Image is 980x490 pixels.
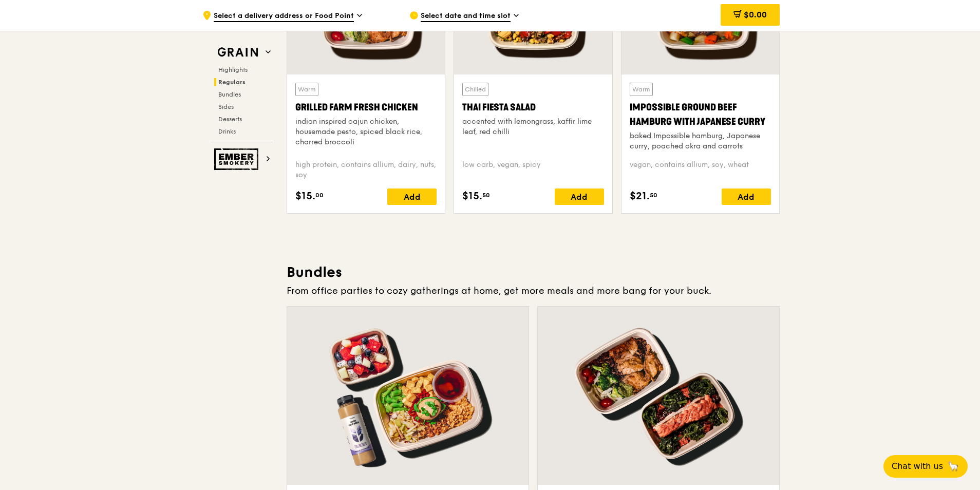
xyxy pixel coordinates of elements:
span: 50 [650,191,657,199]
div: Add [555,189,604,205]
span: Highlights [218,66,248,73]
img: Ember Smokery web logo [214,148,261,170]
span: Bundles [218,91,241,98]
div: From office parties to cozy gatherings at home, get more meals and more bang for your buck. [287,284,780,298]
div: Chilled [462,83,488,96]
div: Add [387,189,437,205]
span: $15. [295,189,315,204]
div: Add [722,189,771,205]
div: high protein, contains allium, dairy, nuts, soy [295,160,437,180]
h3: Bundles [287,263,780,281]
span: 🦙 [947,460,959,473]
button: Chat with us🦙 [883,455,968,478]
span: Sides [218,103,234,110]
div: Grilled Farm Fresh Chicken [295,100,437,115]
span: $0.00 [744,10,767,20]
span: $21. [630,189,650,204]
span: 00 [315,191,324,199]
span: Drinks [218,128,236,135]
div: accented with lemongrass, kaffir lime leaf, red chilli [462,117,604,137]
div: low carb, vegan, spicy [462,160,604,180]
span: $15. [462,189,482,204]
span: Chat with us [892,460,943,473]
div: Thai Fiesta Salad [462,100,604,115]
div: Impossible Ground Beef Hamburg with Japanese Curry [630,100,771,129]
span: 50 [482,191,490,199]
span: Select date and time slot [421,11,511,22]
div: indian inspired cajun chicken, housemade pesto, spiced black rice, charred broccoli [295,117,437,147]
span: Select a delivery address or Food Point [214,11,354,22]
div: Warm [630,83,653,96]
img: Grain web logo [214,43,261,62]
div: vegan, contains allium, soy, wheat [630,160,771,180]
div: baked Impossible hamburg, Japanese curry, poached okra and carrots [630,131,771,152]
span: Regulars [218,79,246,86]
span: Desserts [218,116,242,123]
div: Warm [295,83,318,96]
